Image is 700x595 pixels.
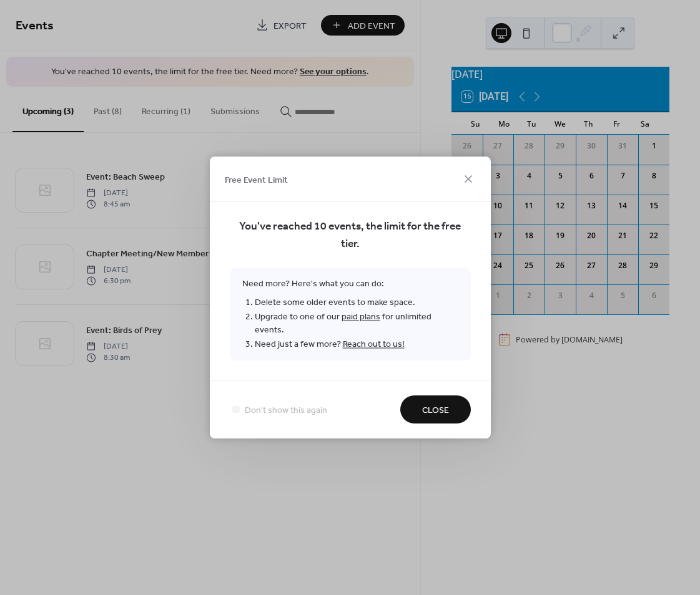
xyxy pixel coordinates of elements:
[342,309,380,326] a: paid plans
[230,218,471,253] span: You've reached 10 events, the limit for the free tier.
[343,336,405,353] a: Reach out to us!
[225,173,288,186] span: Free Event Limit
[255,296,458,310] li: Delete some older events to make space.
[422,404,449,417] span: Close
[255,337,458,352] li: Need just a few more?
[400,395,471,423] button: Close
[245,404,327,417] span: Don't show this again
[230,268,471,361] span: Need more? Here's what you can do:
[255,310,458,337] li: Upgrade to one of our for unlimited events.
